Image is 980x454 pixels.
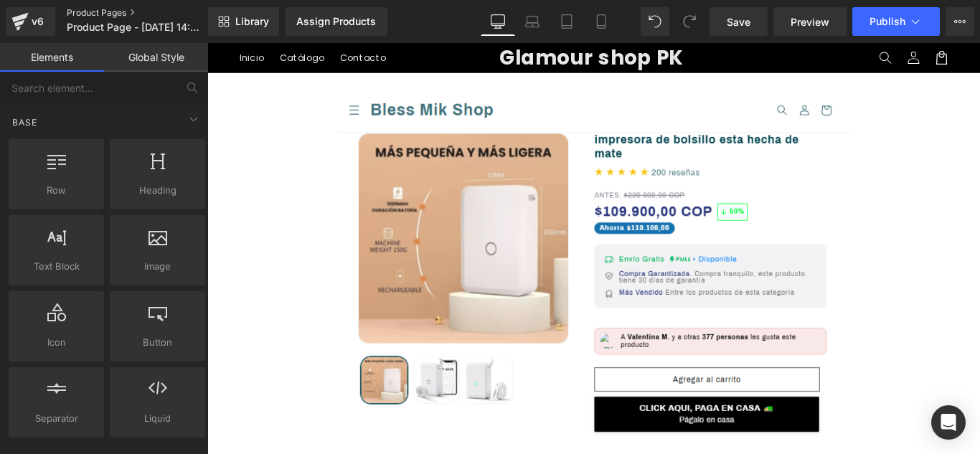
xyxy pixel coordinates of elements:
span: Contacto [149,10,201,23]
a: Laptop [515,7,550,36]
span: Save [727,14,750,29]
a: Global Style [104,43,208,72]
button: Publish [852,7,940,36]
span: Text Block [13,259,100,274]
span: Library [235,15,269,28]
span: Publish [870,16,905,27]
div: Assign Products [296,16,376,27]
span: Heading [114,183,201,198]
div: v6 [29,12,47,31]
a: v6 [6,7,55,36]
a: Product Pages [67,7,232,19]
button: Undo [641,7,669,36]
a: Inicio [27,1,73,32]
span: Separator [13,411,100,426]
button: Redo [675,7,704,36]
span: Row [13,183,100,198]
button: More [946,7,974,36]
span: Catálogo [82,10,132,23]
span: Liquid [114,411,201,426]
a: Contacto [140,1,209,32]
div: Open Intercom Messenger [931,405,966,440]
a: Preview [773,7,847,36]
span: Image [114,259,201,274]
a: Mobile [584,7,618,36]
span: Button [114,335,201,350]
summary: Búsqueda [746,1,778,32]
span: Inicio [36,10,65,23]
a: Tablet [550,7,584,36]
span: Icon [13,335,100,350]
a: Desktop [481,7,515,36]
span: Preview [791,14,829,29]
span: Product Page - [DATE] 14:56:34 [67,22,204,33]
a: Catálogo [73,1,141,32]
span: Base [11,115,39,129]
span: Glamour shop PK [328,1,535,32]
a: New Library [208,7,279,36]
